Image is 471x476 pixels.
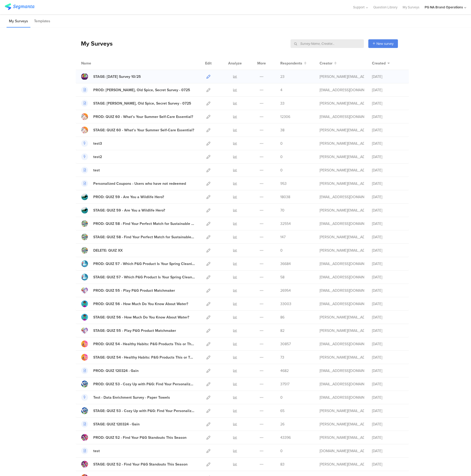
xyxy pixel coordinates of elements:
[320,141,364,146] div: larson.m@pg.com
[320,435,364,440] div: harish.kumar@ltimindtree.com
[81,340,195,347] a: PROD: QUIZ 54 - Healthy Habits: P&G Products This or That?
[93,141,102,146] div: test3
[81,434,187,441] a: PROD: QUIZ 52 - Find Your P&G Standouts This Season
[320,274,364,280] div: gallup.r@pg.com
[372,141,403,146] div: [DATE]
[320,208,364,213] div: shirley.j@pg.com
[93,101,191,106] div: STAGE: Olay, Old Spice, Secret Survey - 0725
[280,381,289,387] span: 37517
[81,193,164,200] a: PROD: QUIZ 59 - Are You a Wildlife Hero?
[320,368,364,374] div: kumar.h.7@pg.com
[81,461,188,468] a: STAGE: QUIZ 52 - Find Your P&G Standouts This Season
[93,421,140,427] div: STAGE: QUIZ 120324 - Gain
[81,100,191,107] a: STAGE: [PERSON_NAME], Old Spice, Secret Survey - 0725
[376,41,393,46] span: New survey
[93,381,195,387] div: PROD: QUIZ 53 - Cozy Up with P&G: Find Your Personalized Cold-Weather Essentials
[320,408,364,414] div: shirley.j@pg.com
[93,301,188,307] div: PROD: QUIZ 56 - How Much Do You Know About Water?
[320,355,364,360] div: shirley.j@pg.com
[280,221,291,226] span: 32554
[372,341,403,347] div: [DATE]
[280,274,284,280] span: 58
[93,462,188,467] div: STAGE: QUIZ 52 - Find Your P&G Standouts This Season
[81,260,195,267] a: PROD: QUIZ 57 - Which P&G Product Is Your Spring Cleaning Must-Have?
[81,394,170,401] a: Test - Data Enrichment Survey - Paper Towels
[372,301,403,307] div: [DATE]
[81,234,195,240] a: STAGE: QUIZ 58 - Find Your Perfect Match for Sustainable Living
[93,114,193,120] div: PROD: QUIZ 60 - What’s Your Summer Self-Care Essential?
[93,87,190,93] div: PROD: Olay, Old Spice, Secret Survey - 0725
[320,301,364,307] div: kumar.h.7@pg.com
[81,207,165,214] a: STAGE: QUIZ 59 - Are You a Wildlife Hero?
[81,86,190,93] a: PROD: [PERSON_NAME], Old Spice, Secret Survey - 0725
[93,221,195,226] div: PROD: QUIZ 58 - Find Your Perfect Match for Sustainable Living
[320,61,332,66] span: Creator
[320,194,364,200] div: kumar.h.7@pg.com
[320,181,364,186] div: larson.m@pg.com
[320,87,364,93] div: yadav.vy.3@pg.com
[372,395,403,400] div: [DATE]
[372,208,403,213] div: [DATE]
[425,5,463,10] div: PG NA Brand Operations
[93,328,176,333] div: STAGE: QUIZ 55 - Play P&G Product Matchmaker
[81,180,186,187] a: Personalized Coupons - Users who have not redeemed
[372,114,403,120] div: [DATE]
[320,114,364,120] div: kumar.h.7@pg.com
[93,274,195,280] div: STAGE: QUIZ 57 - Which P&G Product Is Your Spring Cleaning Must-Have?
[320,341,364,347] div: yadav.vy.3@pg.com
[7,15,30,28] li: My Surveys
[372,328,403,333] div: [DATE]
[320,127,364,133] div: shirley.j@pg.com
[93,341,195,347] div: PROD: QUIZ 54 - Healthy Habits: P&G Products This or That?
[372,448,403,454] div: [DATE]
[81,167,100,174] a: test
[280,301,291,307] span: 33003
[320,328,364,333] div: shirley.j@pg.com
[372,61,390,66] button: Created
[372,408,403,414] div: [DATE]
[280,208,284,213] span: 70
[372,381,403,387] div: [DATE]
[372,274,403,280] div: [DATE]
[32,15,53,28] li: Templates
[320,74,364,79] div: shirley.j@pg.com
[256,57,267,70] div: More
[93,448,100,454] div: test
[81,287,175,294] a: PROD: QUIZ 55 - Play P&G Product Matchmaker
[81,61,113,66] div: Name
[81,153,102,160] a: test2
[372,435,403,440] div: [DATE]
[93,194,164,200] div: PROD: QUIZ 59 - Are You a Wildlife Hero?
[93,234,195,240] div: STAGE: QUIZ 58 - Find Your Perfect Match for Sustainable Living
[280,341,291,347] span: 30857
[320,315,364,320] div: shirley.j@pg.com
[93,408,195,414] div: STAGE: QUIZ 53 - Cozy Up with P&G: Find Your Personalized Cold-Weather Essentials
[280,408,284,414] span: 65
[372,368,403,374] div: [DATE]
[280,448,283,454] span: 0
[81,113,193,120] a: PROD: QUIZ 60 - What’s Your Summer Self-Care Essential?
[280,234,286,240] span: 147
[76,39,113,48] div: My Surveys
[81,220,195,227] a: PROD: QUIZ 58 - Find Your Perfect Match for Sustainable Living
[320,421,364,427] div: shirley.j@pg.com
[280,462,284,467] span: 83
[372,234,403,240] div: [DATE]
[93,435,187,440] div: PROD: QUIZ 52 - Find Your P&G Standouts This Season
[280,435,291,440] span: 43396
[93,355,195,360] div: STAGE: QUIZ 54 - Healthy Habits: P&G Products This or That?
[372,167,403,173] div: [DATE]
[372,421,403,427] div: [DATE]
[93,181,186,186] div: Personalized Coupons - Users who have not redeemed
[93,167,100,173] div: test
[280,127,284,133] span: 38
[320,61,337,66] button: Creator
[372,261,403,267] div: [DATE]
[81,247,123,254] a: DELETE: QUIZ XX
[93,368,139,374] div: PROD: QUIZ 120324 - Gain
[93,154,102,160] div: test2
[280,74,284,79] span: 23
[203,57,214,70] div: Edit
[81,354,195,361] a: STAGE: QUIZ 54 - Healthy Habits: P&G Products This or That?
[320,154,364,160] div: larson.m@pg.com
